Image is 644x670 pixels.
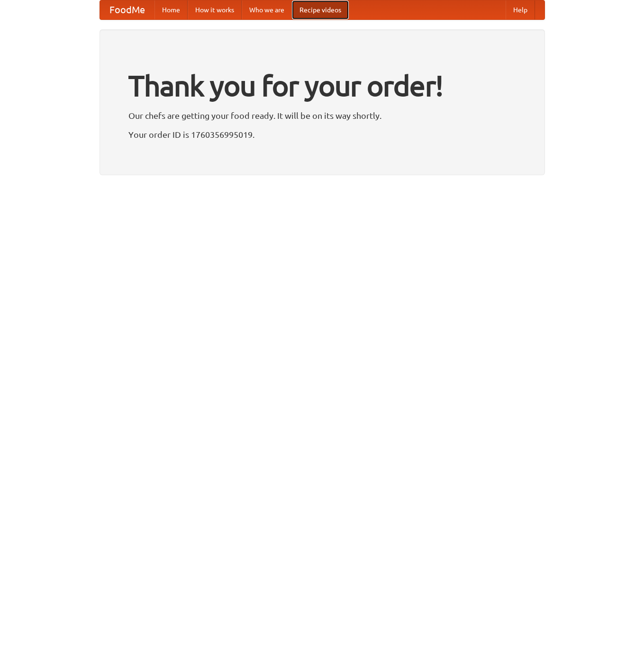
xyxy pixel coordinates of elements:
[188,0,242,19] a: How it works
[128,108,516,123] p: Our chefs are getting your food ready. It will be on its way shortly.
[506,0,535,19] a: Help
[154,0,188,19] a: Home
[128,127,516,142] p: Your order ID is 1760356995019.
[100,0,154,19] a: FoodMe
[242,0,292,19] a: Who we are
[292,0,349,19] a: Recipe videos
[128,63,516,108] h1: Thank you for your order!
